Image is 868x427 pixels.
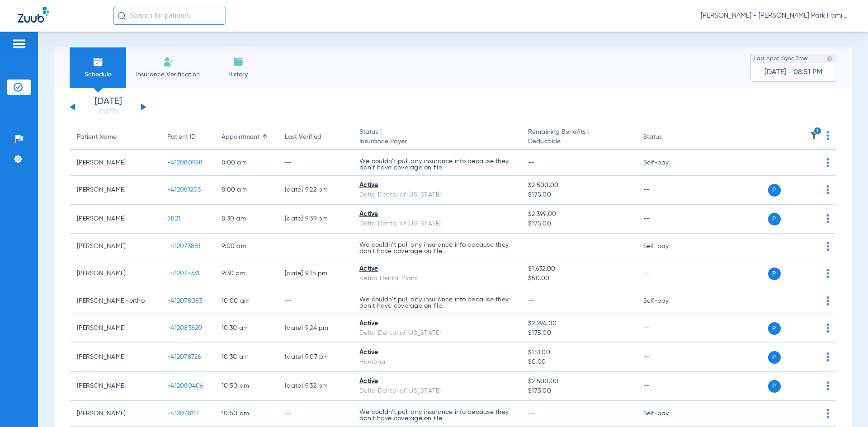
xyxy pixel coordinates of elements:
[826,409,829,418] img: group-dot-blue.svg
[528,190,628,200] span: $175.00
[70,150,160,176] td: [PERSON_NAME]
[636,205,697,234] td: --
[528,328,628,338] span: $175.00
[528,160,535,166] span: --
[118,12,126,20] img: Search Icon
[278,234,352,259] td: --
[214,205,278,234] td: 8:30 AM
[826,352,829,361] img: group-dot-blue.svg
[528,274,628,283] span: $50.00
[528,377,628,386] span: $2,500.00
[528,264,628,274] span: $1,632.00
[93,56,104,67] img: Schedule
[278,205,352,234] td: [DATE] 9:39 PM
[278,314,352,343] td: [DATE] 9:24 PM
[528,357,628,367] span: $0.00
[77,132,153,142] div: Patient Name
[528,386,628,396] span: $175.00
[133,70,203,79] span: Insurance Verification
[768,380,781,393] span: P
[70,176,160,205] td: [PERSON_NAME]
[528,243,535,249] span: --
[214,288,278,314] td: 10:00 AM
[528,219,628,229] span: $175.00
[113,7,226,25] input: Search for patients
[359,409,514,422] p: We couldn’t pull any insurance info because they don’t have coverage on file.
[214,150,278,176] td: 8:00 AM
[701,11,850,20] span: [PERSON_NAME] - [PERSON_NAME] Park Family Dentistry
[359,190,514,200] div: Delta Dental of [US_STATE]
[754,54,808,63] span: Last Appt. Sync Time:
[167,132,196,142] div: Patient ID
[81,108,135,117] a: [DATE]
[278,401,352,427] td: --
[359,137,514,146] span: Insurance Payer
[81,97,135,117] li: [DATE]
[278,150,352,176] td: --
[76,70,119,79] span: Schedule
[214,372,278,401] td: 10:50 AM
[528,210,628,219] span: $2,399.00
[636,259,697,288] td: --
[826,185,829,194] img: group-dot-blue.svg
[528,137,628,146] span: Deductible
[768,267,781,280] span: P
[636,343,697,372] td: --
[167,354,201,360] span: -412078726
[359,319,514,328] div: Active
[528,181,628,190] span: $2,500.00
[70,205,160,234] td: [PERSON_NAME]
[278,372,352,401] td: [DATE] 9:32 PM
[826,56,833,62] img: last sync help info
[214,176,278,205] td: 8:00 AM
[167,298,203,304] span: -412078083
[167,383,203,389] span: -412080406
[826,158,829,167] img: group-dot-blue.svg
[70,401,160,427] td: [PERSON_NAME]
[826,296,829,305] img: group-dot-blue.svg
[359,242,514,254] p: We couldn’t pull any insurance info because they don’t have coverage on file.
[528,319,628,328] span: $2,294.00
[636,288,697,314] td: Self-pay
[826,131,829,140] img: group-dot-blue.svg
[285,132,345,142] div: Last Verified
[359,377,514,386] div: Active
[636,234,697,259] td: Self-pay
[359,328,514,338] div: Delta Dental of [US_STATE]
[233,56,244,67] img: History
[77,132,117,142] div: Patient Name
[70,234,160,259] td: [PERSON_NAME]
[359,210,514,219] div: Active
[359,357,514,367] div: Humana
[167,216,180,222] span: 8821
[768,184,781,197] span: P
[359,158,514,171] p: We couldn’t pull any insurance info because they don’t have coverage on file.
[359,274,514,283] div: Aetna Dental Plans
[222,132,259,142] div: Appointment
[359,219,514,229] div: Delta Dental of [US_STATE]
[636,176,697,205] td: --
[359,264,514,274] div: Active
[278,288,352,314] td: --
[352,125,521,150] th: Status |
[167,243,201,249] span: -412073881
[768,322,781,335] span: P
[636,401,697,427] td: Self-pay
[636,372,697,401] td: --
[70,314,160,343] td: [PERSON_NAME]
[285,132,321,142] div: Last Verified
[814,127,822,135] i: 1
[214,259,278,288] td: 9:30 AM
[826,381,829,390] img: group-dot-blue.svg
[214,314,278,343] td: 10:30 AM
[214,234,278,259] td: 9:00 AM
[167,187,201,193] span: -412081203
[70,259,160,288] td: [PERSON_NAME]
[521,125,636,150] th: Remaining Benefits |
[636,150,697,176] td: Self-pay
[167,325,203,331] span: -412083820
[359,348,514,357] div: Active
[768,213,781,225] span: P
[810,131,819,140] img: filter.svg
[528,298,535,304] span: --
